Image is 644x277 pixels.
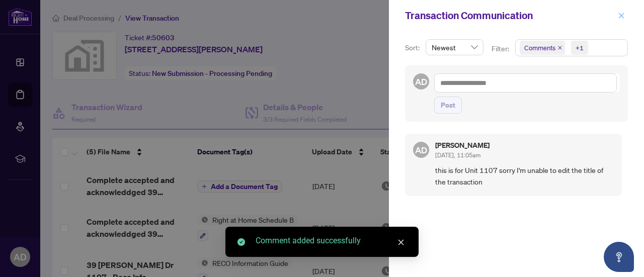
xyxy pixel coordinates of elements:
[405,42,422,53] p: Sort:
[237,238,245,246] span: check-circle
[576,43,584,53] div: +1
[435,151,480,159] span: [DATE], 11:05am
[415,143,428,156] span: AD
[520,41,565,55] span: Comments
[618,12,625,19] span: close
[397,239,405,246] span: close
[434,97,462,114] button: Post
[405,8,615,23] div: Transaction Communication
[435,142,490,149] h5: [PERSON_NAME]
[432,40,477,55] span: Newest
[435,164,614,188] span: this is for Unit 1107 sorry I'm unable to edit the title of the transaction
[492,43,511,54] p: Filter:
[256,235,407,247] div: Comment added successfully
[415,75,428,88] span: AD
[395,237,407,248] a: Close
[604,242,634,272] button: Open asap
[524,43,555,53] span: Comments
[557,45,562,50] span: close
